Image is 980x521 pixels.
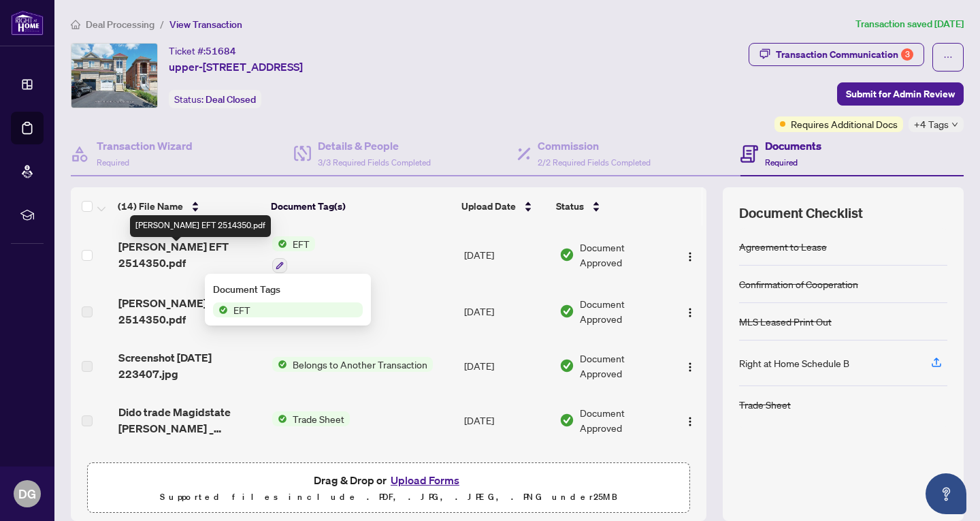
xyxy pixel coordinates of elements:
th: (14) File Name [112,187,265,225]
img: Logo [685,307,696,318]
span: Screenshot [DATE] 223407.jpg [118,349,261,382]
td: [DATE] [459,393,554,447]
span: (14) File Name [118,199,183,214]
th: Status [551,187,669,225]
span: Submit for Admin Review [846,83,955,105]
span: Requires Additional Docs [791,116,898,131]
img: Document Status [559,247,574,262]
span: ellipsis [943,52,953,62]
span: View Transaction [169,18,242,31]
h4: Transaction Wizard [97,138,193,154]
article: Transaction saved [DATE] [855,16,964,32]
img: Logo [685,362,696,373]
td: [DATE] [459,225,554,284]
li: / [160,16,164,32]
div: Confirmation of Cooperation [739,277,858,291]
button: Status IconTrade Sheet [272,411,350,426]
span: upper-[STREET_ADDRESS] [169,59,303,75]
img: Status Icon [213,302,228,317]
span: 51684 [206,45,236,57]
td: [DATE] [459,284,554,338]
img: Document Status [559,413,574,428]
span: Required [765,157,798,168]
span: Upload Date [461,199,516,214]
img: IMG-W12287207_1.jpg [71,44,157,108]
img: Status Icon [272,357,287,372]
button: Logo [679,244,701,266]
span: EFT [228,302,256,317]
td: [DATE] [459,338,554,393]
div: 3 [901,48,913,61]
span: Drag & Drop orUpload FormsSupported files include .PDF, .JPG, .JPEG, .PNG under25MB [88,463,689,514]
h4: Commission [538,138,651,154]
button: Transaction Communication3 [749,43,924,66]
div: Status: [169,90,261,108]
div: Right at Home Schedule B [739,356,849,370]
span: 3/3 Required Fields Completed [318,157,431,168]
img: Status Icon [272,236,287,251]
button: Open asap [926,473,966,514]
span: Document Approved [580,351,668,381]
button: Logo [679,355,701,377]
div: Document Tags [213,282,363,297]
span: [PERSON_NAME] EFT 2514350.pdf [118,295,261,328]
img: logo [11,10,44,35]
span: Drag & Drop or [314,471,463,489]
img: Logo [685,251,696,262]
span: Required [97,157,129,168]
div: Agreement to Lease [739,239,827,254]
button: Upload Forms [387,471,463,489]
img: Status Icon [272,411,287,426]
span: Deal Processing [86,18,154,31]
th: Upload Date [456,187,551,225]
span: Document Approved [580,296,668,326]
img: Document Status [559,358,574,373]
span: Trade Sheet [287,411,350,426]
span: home [71,20,80,29]
img: Logo [685,416,696,427]
div: Transaction Communication [776,44,913,65]
button: Submit for Admin Review [837,82,964,106]
div: MLS Leased Print Out [739,314,832,329]
span: Document Approved [580,240,668,270]
span: Document Approved [580,405,668,435]
span: DG [18,484,36,503]
button: Status IconEFT [272,236,315,273]
span: +4 Tags [914,116,949,132]
button: Logo [679,300,701,322]
td: [DATE] [459,447,554,502]
div: [PERSON_NAME] EFT 2514350.pdf [130,215,271,237]
h4: Documents [765,138,821,154]
button: Status IconBelongs to Another Transaction [272,357,433,372]
th: Document Tag(s) [265,187,457,225]
span: Belongs to Another Transaction [287,357,433,372]
div: Trade Sheet [739,397,791,412]
div: Ticket #: [169,43,236,59]
span: 2/2 Required Fields Completed [538,157,651,168]
button: Logo [679,409,701,431]
span: down [951,121,958,128]
span: Status [556,199,584,214]
span: Dido trade Magidstate [PERSON_NAME] _ myAbode 1.pdf [118,404,261,437]
span: Document Checklist [739,204,863,223]
span: EFT [287,236,315,251]
p: Supported files include .PDF, .JPG, .JPEG, .PNG under 25 MB [96,489,681,505]
img: Document Status [559,304,574,319]
h4: Details & People [318,138,431,154]
span: Deal Closed [206,93,256,106]
span: [PERSON_NAME] EFT 2514350.pdf [118,238,261,271]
